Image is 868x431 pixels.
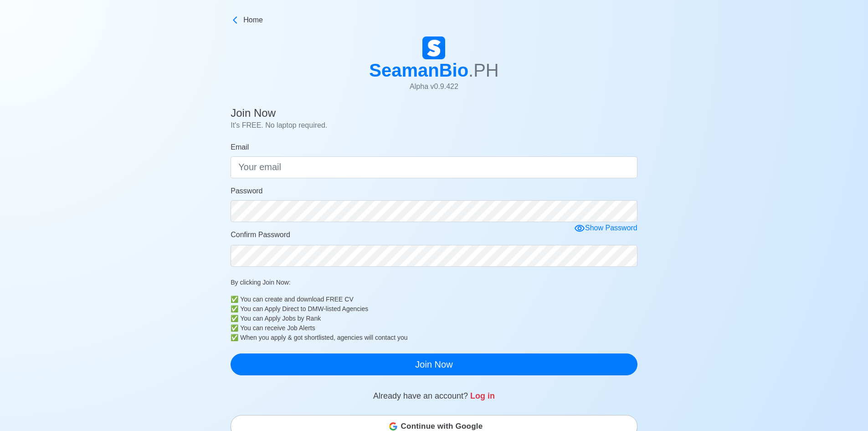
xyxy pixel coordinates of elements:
[369,36,499,99] a: SeamanBio.PHAlpha v0.9.422
[231,156,637,178] input: Your email
[240,304,637,314] div: You can Apply Direct to DMW-listed Agencies
[231,107,637,120] h4: Join Now
[243,15,263,26] span: Home
[231,304,238,314] b: ✅
[470,391,495,400] a: Log in
[240,314,637,323] div: You can Apply Jobs by Rank
[240,333,637,343] div: When you apply & got shortlisted, agencies will contact you
[369,81,499,92] p: Alpha v 0.9.422
[231,314,238,323] b: ✅
[422,36,445,59] img: Logo
[231,295,238,304] b: ✅
[231,323,238,333] b: ✅
[240,295,637,304] div: You can create and download FREE CV
[231,278,637,287] p: By clicking Join Now:
[231,353,637,375] button: Join Now
[231,15,637,26] a: Home
[231,390,637,402] p: Already have an account?
[231,231,290,239] span: Confirm Password
[240,323,637,333] div: You can receive Job Alerts
[369,59,499,81] h1: SeamanBio
[574,223,637,234] div: Show Password
[231,120,637,131] p: It's FREE. No laptop required.
[231,187,262,195] span: Password
[231,333,238,343] b: ✅
[468,60,499,80] span: .PH
[231,143,249,151] span: Email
